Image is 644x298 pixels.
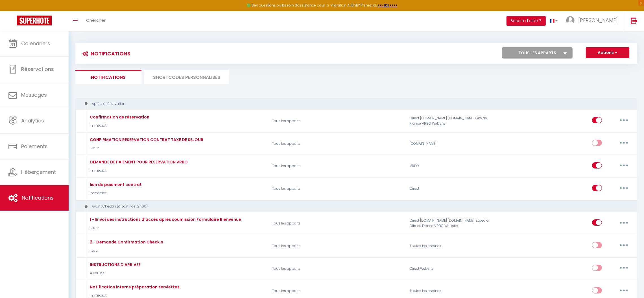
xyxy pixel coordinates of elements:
[88,114,149,120] div: Confirmation de réservation
[81,101,621,107] div: Après la réservation
[88,216,241,223] div: 1 - Envoi des instructions d'accès après soumission Formulaire Bienvenue
[268,135,406,152] p: Tous les apparts
[88,146,203,151] p: 1 Jour
[578,17,618,24] span: [PERSON_NAME]
[81,204,621,209] div: Avant Checkin (à partir de 12h00)
[378,3,398,8] a: >>> ICI <<<<
[406,158,498,174] div: VRBO
[88,262,140,268] div: INSTRUCTIONS D ARRIVEE
[144,70,229,84] li: SHORTCODES PERSONNALISÉS
[88,168,188,173] p: Immédiat
[80,47,130,60] h3: Notifications
[88,284,180,290] div: Notification interne préparation serviettes
[406,181,498,197] div: Direct
[406,238,498,254] div: Toutes les chaines
[21,117,44,124] span: Analytics
[586,47,629,59] button: Actions
[88,239,163,245] div: 2 - Demande Confirmation Checkin
[566,16,575,25] img: ...
[406,135,498,152] div: [DOMAIN_NAME]
[507,16,546,26] button: Besoin d'aide ?
[21,40,50,47] span: Calendriers
[88,159,188,165] div: DEMANDE DE PAIEMENT POUR RESERVATION VRBO
[88,137,203,143] div: CONFIRMATION RESERVATION CONTRAT TAXE DE SEJOUR
[21,143,48,150] span: Paiements
[88,248,163,253] p: 1 Jour
[268,113,406,129] p: Tous les apparts
[406,113,498,129] div: Direct [DOMAIN_NAME] [DOMAIN_NAME] Gite de France VRBO Website
[88,271,140,276] p: 4 Heures
[21,66,54,73] span: Réservations
[86,17,106,23] span: Chercher
[17,16,52,25] img: Super Booking
[268,238,406,254] p: Tous les apparts
[268,181,406,197] p: Tous les apparts
[21,91,47,98] span: Messages
[406,215,498,232] div: Direct [DOMAIN_NAME] [DOMAIN_NAME] Expedia Gite de France VRBO Website
[268,158,406,174] p: Tous les apparts
[21,169,56,176] span: Hébergement
[88,225,241,231] p: 1 Jour
[268,215,406,232] p: Tous les apparts
[88,182,142,188] div: lien de paiement contrat
[631,17,638,24] img: logout
[82,11,110,31] a: Chercher
[88,191,142,196] p: Immédiat
[268,260,406,277] p: Tous les apparts
[88,123,149,128] p: Immédiat
[406,260,498,277] div: Direct Website
[75,70,141,84] li: Notifications
[22,194,54,201] span: Notifications
[562,11,625,31] a: ... [PERSON_NAME]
